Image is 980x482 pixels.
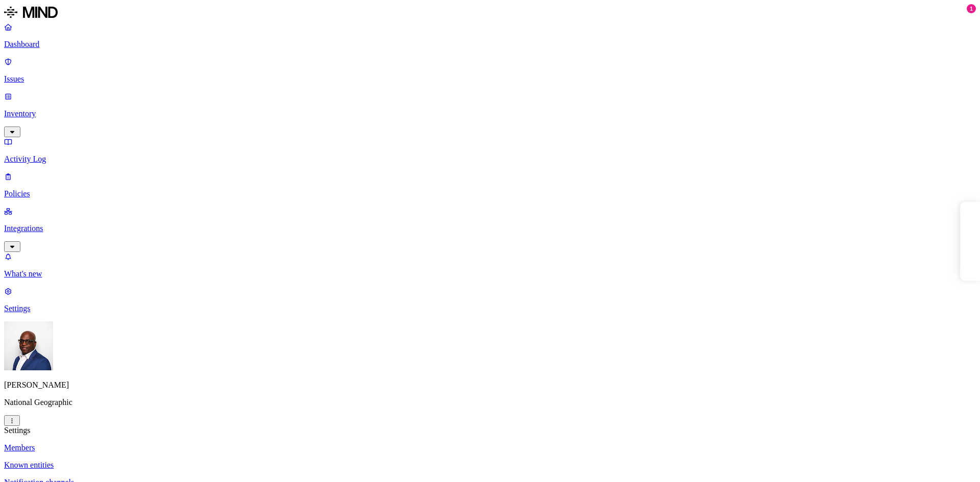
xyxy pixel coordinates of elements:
[4,207,976,250] a: Integrations
[4,461,976,470] a: Known entities
[4,287,976,313] a: Settings
[4,321,53,370] img: Gregory Thomas
[4,92,976,136] a: Inventory
[4,57,976,84] a: Issues
[4,252,976,278] a: What's new
[4,40,976,49] p: Dashboard
[967,4,976,13] div: 1
[4,109,976,118] p: Inventory
[4,137,976,164] a: Activity Log
[4,304,976,313] p: Settings
[4,4,58,20] img: MIND
[4,4,976,22] a: MIND
[4,443,976,452] a: Members
[4,189,976,198] p: Policies
[4,155,976,164] p: Activity Log
[4,22,976,49] a: Dashboard
[4,426,976,435] div: Settings
[4,224,976,233] p: Integrations
[4,269,976,278] p: What's new
[4,398,976,407] p: National Geographic
[4,74,976,84] p: Issues
[4,172,976,198] a: Policies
